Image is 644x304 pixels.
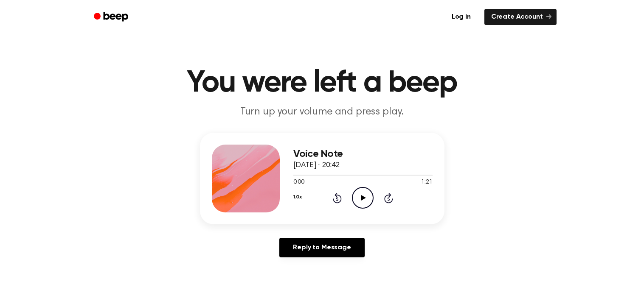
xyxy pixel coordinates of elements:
[293,148,433,160] h3: Voice Note
[279,238,364,257] a: Reply to Message
[293,162,340,169] span: [DATE] · 20:42
[293,190,302,204] button: 1.0x
[421,178,432,187] span: 1:21
[484,9,557,25] a: Create Account
[443,7,479,27] a: Log in
[293,178,304,187] span: 0:00
[159,105,485,119] p: Turn up your volume and press play.
[88,9,136,25] a: Beep
[105,68,540,98] h1: You were left a beep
